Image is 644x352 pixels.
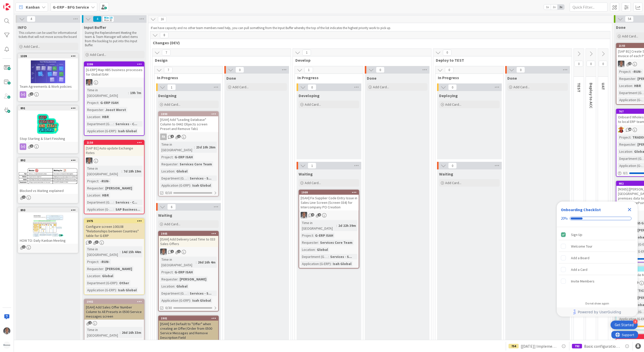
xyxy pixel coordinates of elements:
div: Time in [GEOGRAPHIC_DATA] [160,257,196,268]
div: 2286 [84,62,144,67]
div: Isah Global [191,298,212,303]
div: 1909 [299,190,359,195]
div: 1975 [84,219,144,223]
span: 0 [587,61,595,67]
div: Department (G-ERP) [301,254,328,259]
div: Joost Worst [104,107,127,113]
div: Time in [GEOGRAPHIC_DATA] [86,166,122,177]
div: Isah Global [117,128,138,134]
span: Designing [158,93,177,98]
div: Application (G-ERP) [86,128,116,134]
div: Other [118,280,130,286]
div: 893HOW TO: Daily Kanban Meeting [18,208,78,244]
span: 1 [30,144,33,148]
div: FA [160,134,167,140]
span: Done [226,76,236,81]
span: Deploy to ACC [589,83,594,108]
div: -RUN- [99,178,111,184]
span: 1 [304,67,313,73]
span: 0 [448,163,457,169]
div: 1909 [301,191,359,194]
div: Application (G-ERP) [160,183,190,188]
div: Sign Up is complete. [559,229,636,240]
div: Project [160,154,173,160]
span: 8 [160,32,169,38]
span: 2x [551,5,558,10]
span: : [190,298,191,303]
div: -RUN- [631,69,643,74]
span: 7 [164,67,173,73]
div: Stop Starting & Start Finishing [18,135,78,142]
span: Changes (DEV) [153,40,604,45]
div: Project [86,259,98,265]
div: 2150 [84,140,144,145]
input: Quick Filter... [570,3,608,12]
div: Application (G-ERP) [160,298,190,303]
p: This column can be used for informational tickets that will not move across the board [19,31,77,39]
div: Configure screen 100108 "Relationships between Countries" table for G-ERP [84,223,144,239]
img: avatar [3,342,10,349]
span: : [116,128,117,134]
span: : [174,168,175,174]
div: [ISAH] Add "Leading Database" Column to 0442 Objects screen Preset and Remove Tab1 [159,116,218,132]
div: Invite Members is incomplete. [559,276,636,287]
div: 1339Team Agreements & Work policies [18,54,78,90]
div: Add a Card [571,267,587,273]
div: Do not show again [585,301,609,305]
span: Develop [295,58,425,63]
span: : [630,69,631,74]
div: 7d 18h 19m [122,168,142,174]
span: 0 / 1 [623,170,628,176]
div: 1901 [159,316,218,321]
div: 1975 [87,219,144,223]
span: 0 [516,67,525,73]
span: Waiting [158,213,172,218]
div: Max 20 [104,19,112,21]
span: Add Card... [513,85,530,89]
span: 1 [302,50,311,56]
div: Department (G-ERP) [160,291,188,296]
div: Isah Global [191,183,212,188]
div: Requester [160,276,178,282]
div: Global [101,273,114,279]
span: 0 [599,61,607,67]
div: 20% [561,216,568,221]
div: Department (G-ERP) [160,175,188,181]
span: : [188,175,188,181]
span: In Progress [157,75,216,80]
div: 892 [18,158,78,163]
img: PS [301,212,307,218]
div: Time in [GEOGRAPHIC_DATA] [301,220,336,231]
span: 4 [27,16,35,22]
span: : [120,249,121,255]
span: : [315,247,316,252]
span: : [630,135,631,140]
span: 1 [171,250,174,253]
div: Requester [618,142,635,147]
span: 1 [628,62,632,65]
span: Waiting [439,171,453,177]
div: Department (G-ERP) [86,200,113,205]
span: : [318,240,319,245]
div: 1905 [161,232,218,235]
span: Developing [299,93,320,98]
span: 0 [376,67,385,73]
div: 1901[ISAH] Set Default to "Offer" when creating an Offer/Order from 0500 Service Messages and Rem... [159,316,218,341]
div: Location [618,149,632,154]
span: : [113,207,114,212]
span: : [117,280,118,286]
div: Welcome Tour is incomplete. [559,241,636,252]
a: Powered by UserGuiding [559,307,635,317]
span: 0 [235,67,244,73]
div: PS [84,158,144,164]
span: 16 [158,16,166,22]
span: : [174,283,175,289]
span: : [98,178,99,184]
div: Requester [618,76,635,81]
span: 1 [177,135,181,138]
div: Project [301,233,313,238]
div: Checklist Container [557,202,638,317]
span: 1 [167,84,176,90]
div: Requester [86,185,103,191]
div: Open Get Started checklist, remaining modules: 4 [611,321,638,329]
